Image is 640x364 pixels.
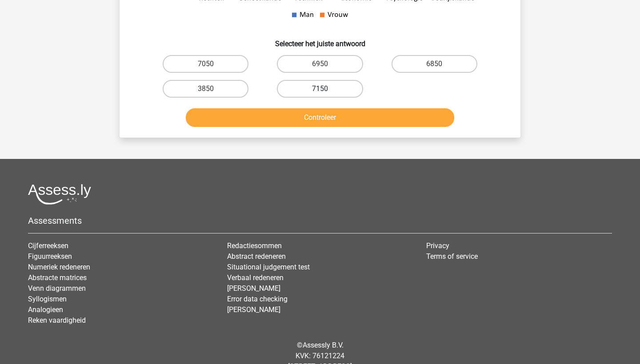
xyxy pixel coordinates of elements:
a: Numeriek redeneren [28,263,90,271]
label: 6950 [277,55,363,73]
a: Syllogismen [28,295,67,303]
a: Figuurreeksen [28,252,72,261]
a: Analogieen [28,305,63,314]
h5: Assessments [28,215,612,226]
a: Reken vaardigheid [28,316,86,324]
a: Verbaal redeneren [227,273,284,282]
label: 7050 [163,55,248,73]
a: [PERSON_NAME] [227,305,280,314]
a: [PERSON_NAME] [227,284,280,293]
label: 3850 [163,80,248,98]
img: Assessly logo [28,184,91,205]
h6: Selecteer het juiste antwoord [134,32,506,48]
button: Controleer [186,108,455,127]
label: 7150 [277,80,363,98]
a: Terms of service [426,252,478,261]
a: Error data checking [227,295,288,303]
a: Redactiesommen [227,241,282,250]
a: Abstracte matrices [28,273,87,282]
a: Venn diagrammen [28,284,86,293]
label: 6850 [392,55,477,73]
a: Situational judgement test [227,263,310,271]
a: Privacy [426,241,449,250]
a: Cijferreeksen [28,241,68,250]
a: Assessly B.V. [303,341,344,349]
a: Abstract redeneren [227,252,286,261]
